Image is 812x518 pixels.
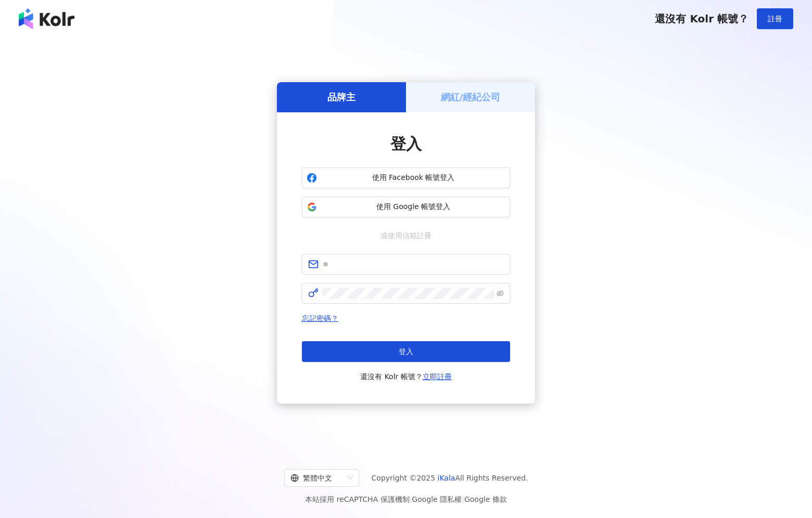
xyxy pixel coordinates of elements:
[441,90,501,103] h5: 網紅/經紀公司
[321,202,505,212] span: 使用 Google 帳號登入
[438,474,455,482] a: iKala
[372,472,528,484] span: Copyright © 2025 All Rights Reserved.
[412,495,462,503] a: Google 隱私權
[302,167,510,188] button: 使用 Facebook 帳號登入
[462,495,464,503] span: |
[390,135,422,153] span: 登入
[290,470,344,486] div: 繁體中文
[497,290,504,297] span: eye-invisible
[19,8,74,29] img: logo
[464,495,507,503] a: Google 條款
[757,8,793,29] button: 註冊
[410,495,412,503] span: |
[302,341,510,362] button: 登入
[305,493,506,506] span: 本站採用 reCAPTCHA 保護機制
[373,230,439,241] span: 或使用信箱註冊
[360,370,452,383] span: 還沒有 Kolr 帳號？
[655,12,748,25] span: 還沒有 Kolr 帳號？
[327,90,356,103] h5: 品牌主
[768,15,782,23] span: 註冊
[302,197,510,217] button: 使用 Google 帳號登入
[423,372,452,381] a: 立即註冊
[321,173,505,183] span: 使用 Facebook 帳號登入
[302,314,338,322] a: 忘記密碼？
[399,347,413,356] span: 登入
